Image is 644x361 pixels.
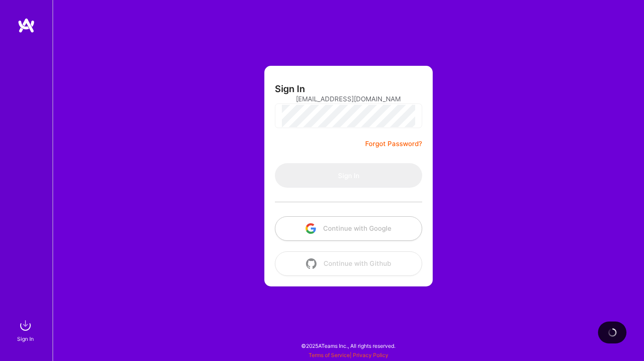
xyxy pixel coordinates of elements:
[296,88,401,110] input: Email...
[306,258,317,269] img: icon
[275,251,422,276] button: Continue with Github
[53,335,644,357] div: © 2025 ATeams Inc., All rights reserved.
[306,223,316,234] img: icon
[18,18,35,33] img: logo
[606,326,618,339] img: loading
[309,352,388,358] span: |
[275,216,422,241] button: Continue with Google
[353,352,388,358] a: Privacy Policy
[365,139,422,149] a: Forgot Password?
[17,317,34,334] img: sign in
[17,334,34,343] div: Sign In
[309,352,350,358] a: Terms of Service
[275,83,305,94] h3: Sign In
[18,317,34,343] a: sign inSign In
[275,163,422,188] button: Sign In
